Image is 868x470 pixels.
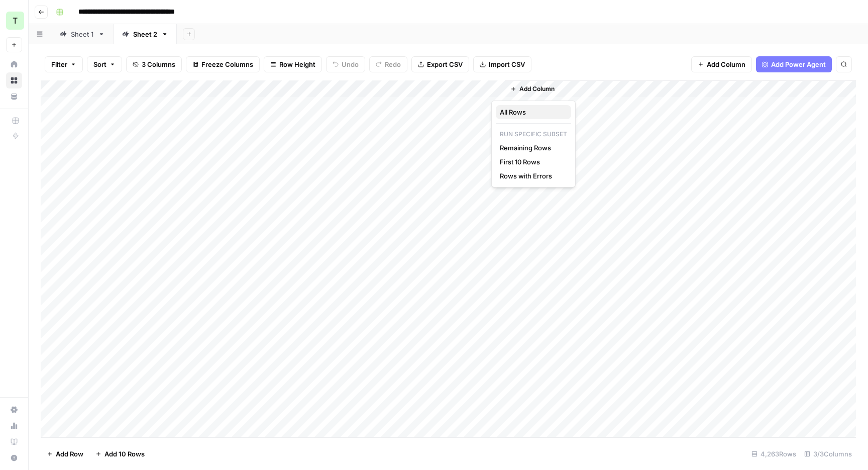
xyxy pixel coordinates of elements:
button: Row Height [264,56,322,72]
a: Learning Hub [6,434,22,450]
button: Add Row [41,446,89,462]
span: All Rows [500,107,563,117]
span: 3 Columns [142,59,175,69]
a: Usage [6,418,22,434]
p: Run Specific Subset [496,128,571,141]
button: Help + Support [6,450,22,466]
button: Add Column [691,56,752,72]
a: Browse [6,72,22,88]
span: Redo [385,59,401,69]
span: First 10 Rows [500,157,563,167]
div: 4,263 Rows [747,446,800,462]
button: Workspace: TY SEO Team [6,8,22,33]
span: Add Power Agent [771,59,826,69]
span: Filter [51,59,67,69]
button: Export CSV [411,56,469,72]
button: Redo [369,56,407,72]
div: 3/3 Columns [800,446,856,462]
span: Row Height [279,59,315,69]
span: T [13,15,18,27]
a: Your Data [6,88,22,105]
button: Import CSV [473,56,531,72]
span: Sort [93,59,106,69]
button: Freeze Columns [186,56,260,72]
span: Add Column [707,59,745,69]
button: 3 Columns [126,56,182,72]
span: Export CSV [427,59,463,69]
a: Home [6,56,22,72]
button: Add 10 Rows [89,446,151,462]
div: Sheet 2 [133,29,157,39]
span: Import CSV [489,59,525,69]
button: Undo [326,56,365,72]
span: Freeze Columns [201,59,253,69]
span: Rows with Errors [500,171,563,181]
button: Sort [87,56,122,72]
span: Undo [342,59,359,69]
span: Add Row [56,449,83,459]
a: Sheet 2 [114,24,177,44]
button: Filter [45,56,83,72]
a: Settings [6,402,22,418]
div: Sheet 1 [71,29,94,39]
button: Add Power Agent [756,56,832,72]
a: Sheet 1 [51,24,114,44]
span: Add 10 Rows [104,449,145,459]
span: Remaining Rows [500,143,563,153]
